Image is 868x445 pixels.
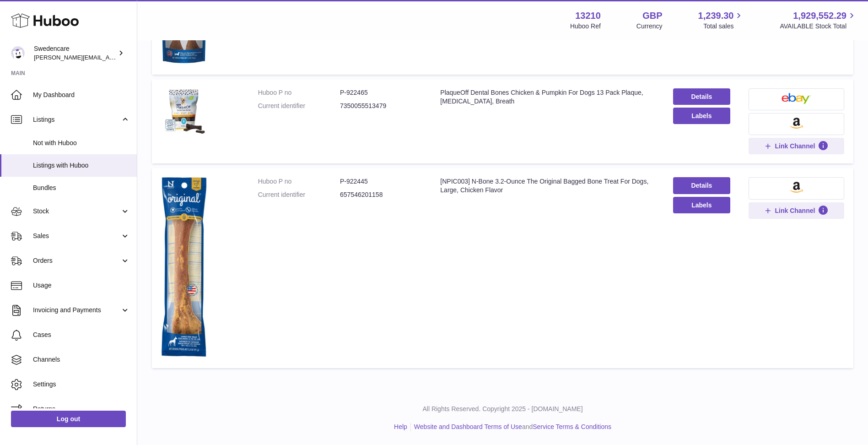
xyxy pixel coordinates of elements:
[33,256,120,265] span: Orders
[33,306,120,315] span: Invoicing and Payments
[161,177,207,357] img: [NPIC003] N-Bone 3.2-Ounce The Original Bagged Bone Treat For Dogs, Large, Chicken Flavor
[34,54,232,61] span: [PERSON_NAME][EMAIL_ADDRESS][PERSON_NAME][DOMAIN_NAME]
[258,88,340,97] dt: Huboo P no
[33,380,130,389] span: Settings
[636,22,663,31] div: Currency
[698,10,744,31] a: 1,239.30 Total sales
[570,22,601,31] div: Huboo Ref
[145,405,861,413] p: All Rights Reserved. Copyright 2025 - [DOMAIN_NAME]
[775,142,815,150] span: Link Channel
[258,102,340,110] dt: Current identifier
[340,102,422,110] dd: 7350055513479
[780,10,857,31] a: 1,929,552.29 AVAILABLE Stock Total
[33,139,130,147] span: Not with Huboo
[790,182,803,193] img: amazon-small.png
[793,10,846,22] span: 1,929,552.29
[11,46,25,60] img: daniel.corbridge@swedencare.co.uk
[258,190,340,199] dt: Current identifier
[33,355,130,364] span: Channels
[33,161,130,170] span: Listings with Huboo
[749,202,844,219] button: Link Channel
[33,207,120,216] span: Stock
[161,88,207,134] img: PlaqueOff Dental Bones Chicken & Pumpkin For Dogs 13 Pack Plaque, Tartar, Breath
[33,184,130,192] span: Bundles
[533,423,611,430] a: Service Terms & Conditions
[749,138,844,154] button: Link Channel
[340,177,422,186] dd: P-922445
[782,93,812,104] img: ebay-small.png
[698,10,734,22] span: 1,239.30
[411,423,611,431] li: and
[673,88,730,105] a: Details
[33,91,130,99] span: My Dashboard
[673,177,730,194] a: Details
[33,331,130,339] span: Cases
[780,22,857,31] span: AVAILABLE Stock Total
[673,108,730,124] button: Labels
[642,10,662,22] strong: GBP
[11,411,126,427] a: Log out
[33,115,120,124] span: Listings
[775,206,815,215] span: Link Channel
[33,405,130,413] span: Returns
[33,281,130,290] span: Usage
[440,177,655,195] div: [NPIC003] N-Bone 3.2-Ounce The Original Bagged Bone Treat For Dogs, Large, Chicken Flavor
[673,197,730,213] button: Labels
[440,88,655,106] div: PlaqueOff Dental Bones Chicken & Pumpkin For Dogs 13 Pack Plaque, [MEDICAL_DATA], Breath
[34,44,116,62] div: Swedencare
[575,10,601,22] strong: 13210
[414,423,522,430] a: Website and Dashboard Terms of Use
[33,232,120,240] span: Sales
[703,22,744,31] span: Total sales
[258,177,340,186] dt: Huboo P no
[790,118,803,129] img: amazon-small.png
[340,88,422,97] dd: P-922465
[340,190,422,199] dd: 657546201158
[394,423,407,430] a: Help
